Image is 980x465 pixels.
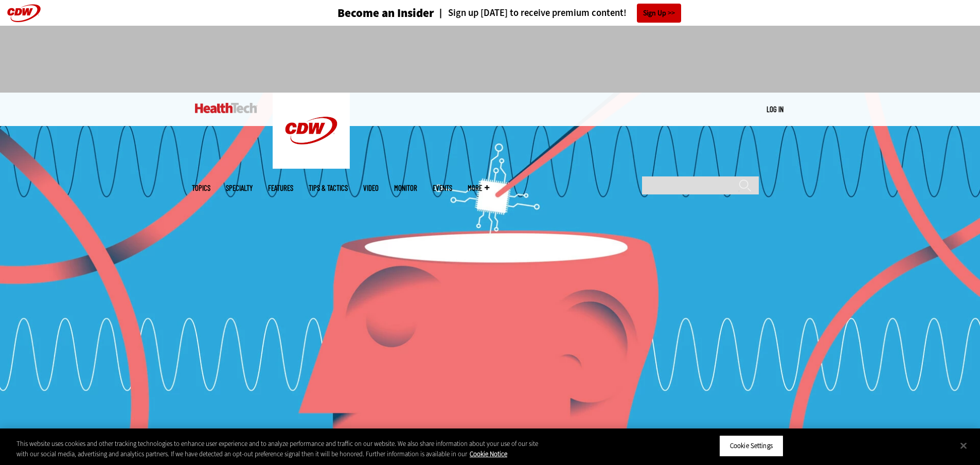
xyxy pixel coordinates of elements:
a: Become an Insider [299,7,434,19]
iframe: advertisement [303,36,678,82]
a: Features [268,184,293,192]
a: Sign Up [637,4,681,23]
button: Close [952,434,975,457]
h3: Become an Insider [337,7,434,19]
a: Video [363,184,379,192]
a: Events [433,184,452,192]
a: CDW [273,160,350,171]
a: Sign up [DATE] to receive premium content! [434,8,627,18]
a: MonITor [394,184,417,192]
button: Cookie Settings [719,435,783,457]
div: User menu [767,104,783,115]
img: Home [273,93,350,169]
span: Topics [192,184,210,192]
span: More [468,184,489,192]
a: Log in [767,104,783,114]
span: Specialty [226,184,253,192]
a: More information about your privacy [470,450,507,458]
img: Home [195,103,257,113]
div: This website uses cookies and other tracking technologies to enhance user experience and to analy... [16,439,539,459]
a: Tips & Tactics [309,184,348,192]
